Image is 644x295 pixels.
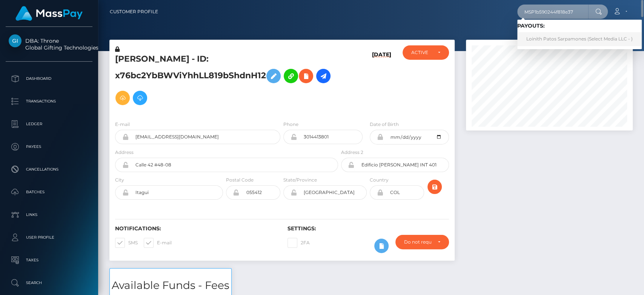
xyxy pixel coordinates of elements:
p: User Profile [9,232,89,243]
label: Country [370,177,389,183]
div: ACTIVE [411,50,431,56]
label: 2FA [287,238,310,248]
p: Links [9,209,89,220]
p: Payees [9,141,89,152]
button: Do not require [395,235,449,249]
button: ACTIVE [403,45,449,60]
img: Global Gifting Technologies Inc [9,34,22,47]
label: E-mail [144,238,172,248]
label: Date of Birth [370,121,399,128]
p: Search [9,277,89,289]
h5: [PERSON_NAME] - ID: x76bc2YbBWViYhhLL819bShdnH12 [115,53,334,109]
p: Transactions [9,96,89,107]
label: Address [115,149,134,156]
img: MassPay Logo [15,6,83,21]
h6: Settings: [287,225,449,232]
p: Cancellations [9,164,89,175]
a: Batches [6,183,92,202]
p: Ledger [9,118,89,130]
a: Customer Profile [110,4,158,20]
a: User Profile [6,228,92,247]
a: Ledger [6,115,92,134]
a: Transactions [6,92,92,111]
a: Taxes [6,251,92,270]
a: Dashboard [6,69,92,88]
p: Taxes [9,255,89,266]
div: Do not require [404,239,431,245]
label: Phone [283,121,298,128]
label: Postal Code [226,177,254,183]
label: E-mail [115,121,130,128]
a: Links [6,205,92,224]
span: DBA: Throne Global Gifting Technologies Inc [6,37,92,51]
p: Batches [9,186,89,198]
a: Search [6,273,92,292]
a: Loinith Patos Sarpamones (Select Media LLC - ) [517,32,642,46]
p: Dashboard [9,73,89,84]
h6: [DATE] [372,51,391,112]
label: Address 2 [341,149,363,156]
label: City [115,177,124,183]
a: Initiate Payout [316,69,330,83]
a: Payees [6,137,92,156]
label: State/Province [283,177,317,183]
h6: Notifications: [115,225,276,232]
input: Search... [517,5,588,19]
h6: Payouts: [517,23,642,29]
label: SMS [115,238,138,248]
a: Cancellations [6,160,92,179]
